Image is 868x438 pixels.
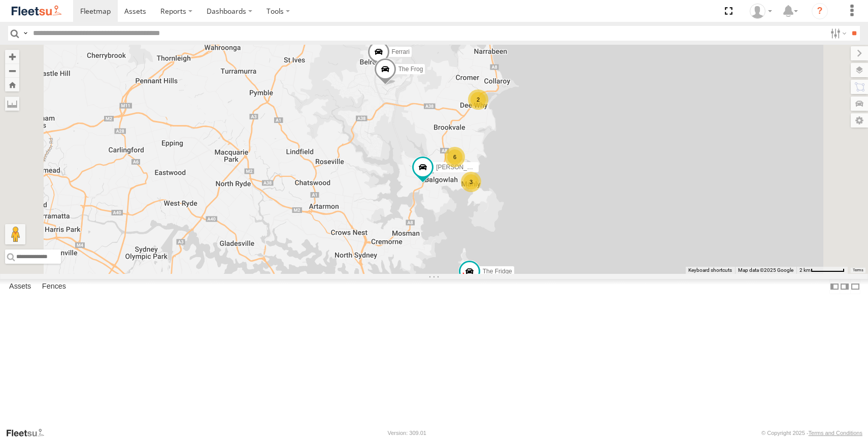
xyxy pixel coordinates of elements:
[5,78,19,91] button: Zoom Home
[761,430,862,436] div: © Copyright 2025 -
[388,430,426,436] div: Version: 309.01
[468,89,488,110] div: 2
[853,268,863,272] a: Terms (opens in new tab)
[445,147,465,167] div: 6
[6,428,52,438] a: Visit our Website
[840,279,850,294] label: Dock Summary Table to the Right
[738,267,793,273] span: Map data ©2025 Google
[829,279,840,294] label: Dock Summary Table to the Left
[746,4,776,19] div: Katy Horvath
[5,224,25,244] button: Drag Pegman onto the map to open Street View
[809,430,862,436] a: Terms and Conditions
[826,26,848,41] label: Search Filter Options
[5,50,19,64] button: Zoom in
[5,97,19,111] label: Measure
[850,279,860,294] label: Hide Summary Table
[4,279,36,294] label: Assets
[461,172,481,192] div: 3
[483,267,512,274] span: The Fridge
[851,113,868,128] label: Map Settings
[392,48,410,55] span: Ferrari
[398,66,423,73] span: The Frog
[796,267,848,274] button: Map scale: 2 km per 63 pixels
[10,4,63,18] img: fleetsu-logo-horizontal.svg
[436,163,486,170] span: [PERSON_NAME]
[5,64,19,78] button: Zoom out
[37,279,71,294] label: Fences
[688,267,732,274] button: Keyboard shortcuts
[812,3,828,19] i: ?
[799,267,811,273] span: 2 km
[21,26,29,41] label: Search Query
